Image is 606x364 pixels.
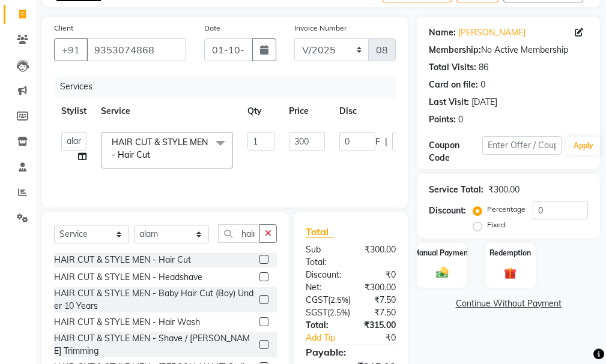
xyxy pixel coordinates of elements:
img: _gift.svg [500,266,520,281]
label: Fixed [487,219,505,230]
div: ₹7.50 [360,294,405,306]
div: ( ) [297,306,359,319]
div: Discount: [297,269,351,281]
div: HAIR CUT & STYLE MEN - Shave / [PERSON_NAME] Trimming [54,332,255,357]
div: Service Total: [429,183,483,196]
div: Total: [297,319,351,332]
div: Net: [297,281,351,294]
input: Search by Name/Mobile/Email/Code [86,38,186,61]
label: Date [204,23,220,34]
th: Service [94,98,240,125]
div: HAIR CUT & STYLE MEN - Hair Cut [54,254,191,266]
span: 2.5% [330,295,348,305]
span: CGST [306,294,328,305]
div: Total Visits: [429,61,476,74]
span: Total [306,225,333,238]
div: Last Visit: [429,96,469,109]
div: [DATE] [471,96,497,109]
label: Percentage [487,204,526,215]
div: ₹315.00 [351,319,405,332]
th: Price [282,98,332,125]
div: HAIR CUT & STYLE MEN - Headshave [54,271,202,284]
div: 0 [480,79,485,91]
th: Stylist [54,98,94,125]
div: 86 [479,61,488,74]
span: HAIR CUT & STYLE MEN - Hair Cut [112,137,208,160]
a: x [150,149,156,160]
span: | [385,136,387,148]
div: Payable: [297,345,405,359]
a: Add Tip [297,332,360,344]
div: ₹300.00 [351,243,405,269]
th: Qty [240,98,282,125]
button: +91 [54,38,88,61]
a: Continue Without Payment [419,297,598,310]
input: Enter Offer / Coupon Code [482,136,562,155]
input: Search or Scan [218,224,260,243]
a: [PERSON_NAME] [458,26,526,39]
label: Manual Payment [413,248,471,258]
div: HAIR CUT & STYLE MEN - Hair Wash [54,316,200,329]
div: ₹0 [360,332,405,344]
label: Invoice Number [294,23,347,34]
div: Name: [429,26,456,39]
button: Apply [566,137,601,155]
div: ₹0 [351,269,405,281]
span: SGST [306,307,327,318]
div: ₹300.00 [351,281,405,294]
div: ₹300.00 [488,183,520,196]
div: No Active Membership [429,44,588,56]
div: Sub Total: [297,243,351,269]
div: HAIR CUT & STYLE MEN - Baby Hair Cut (Boy) Under 10 Years [54,287,255,312]
img: _cash.svg [432,266,452,279]
div: ₹7.50 [359,306,405,319]
div: Membership: [429,44,481,56]
span: F [375,136,380,148]
div: Card on file: [429,79,478,91]
div: Coupon Code [429,139,482,164]
div: Services [55,76,405,98]
label: Redemption [489,248,531,258]
div: 0 [458,113,463,126]
th: Disc [332,98,443,125]
div: ( ) [297,294,360,306]
span: 2.5% [330,308,348,317]
label: Client [54,23,73,34]
div: Discount: [429,204,466,217]
div: Points: [429,113,456,126]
